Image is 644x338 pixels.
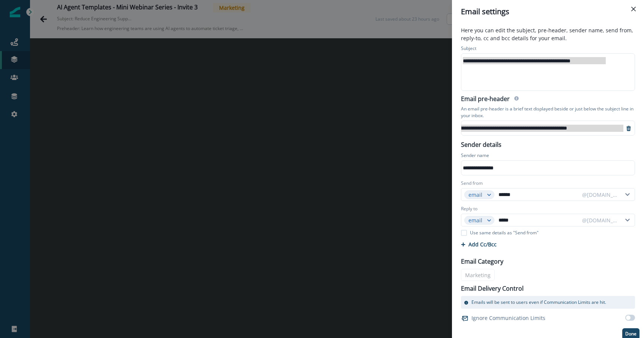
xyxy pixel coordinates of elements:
[626,125,632,131] svg: remove-preheader
[456,139,506,149] p: Sender details
[461,284,524,293] p: Email Delivery Control
[461,180,483,187] label: Send from
[461,6,635,17] div: Email settings
[461,257,503,266] p: Email Category
[468,191,483,199] div: email
[471,314,545,322] p: Ignore Communication Limits
[470,229,539,236] p: Use same details as "Send from"
[471,299,606,306] p: Emails will be sent to users even if Communication Limits are hit.
[461,104,635,121] p: An email pre-header is a brief text displayed beside or just below the subject line in your inbox.
[468,216,483,224] div: email
[461,241,497,248] button: Add Cc/Bcc
[456,26,639,44] p: Here you can edit the subject, pre-header, sender name, send from, reply-to, cc and bcc details f...
[582,216,618,224] div: @[DOMAIN_NAME]
[461,205,477,212] label: Reply to
[461,152,489,160] p: Sender name
[461,45,476,53] p: Subject
[625,331,636,336] p: Done
[582,191,618,199] div: @[DOMAIN_NAME]
[461,95,510,104] h2: Email pre-header
[627,3,639,15] button: Close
